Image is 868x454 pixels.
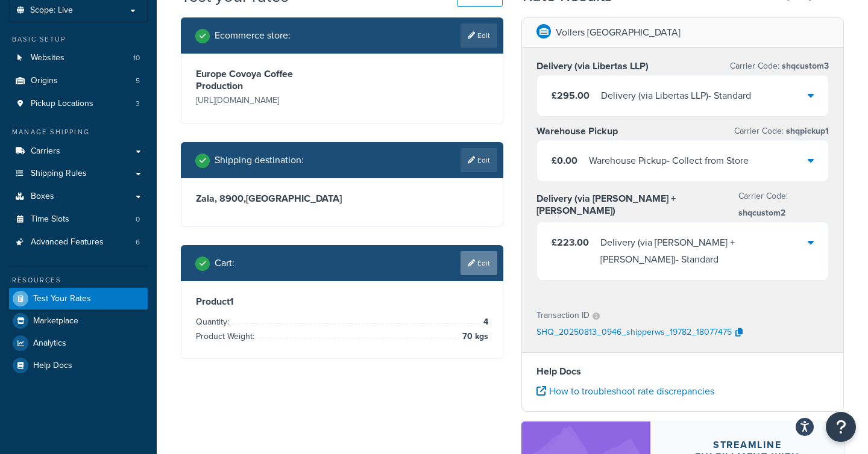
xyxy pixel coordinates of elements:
[33,338,66,349] span: Analytics
[536,324,732,342] p: SHQ_20250813_0946_shipperws_19782_18077475
[196,193,488,205] h3: Zala, 8900 , [GEOGRAPHIC_DATA]
[552,89,590,102] span: £295.00
[215,258,234,269] h2: Cart :
[480,315,488,329] span: 4
[552,154,577,167] span: £0.00
[31,146,60,157] span: Carriers
[536,60,649,72] h3: Delivery (via Libertas LLP)
[9,275,148,285] div: Resources
[461,148,497,172] a: Edit
[9,70,148,92] li: Origins
[215,30,291,41] h2: Ecommerce store :
[31,53,64,63] span: Websites
[136,237,140,247] span: 6
[9,70,148,92] a: Origins5
[196,92,339,109] p: [URL][DOMAIN_NAME]
[9,288,148,309] a: Test Your Rates
[9,208,148,231] a: Time Slots0
[33,316,78,326] span: Marketplace
[9,231,148,253] a: Advanced Features6
[30,5,73,16] span: Scope: Live
[461,23,497,48] a: Edit
[9,231,148,253] li: Advanced Features
[133,53,140,63] span: 10
[779,60,829,72] span: shqcustom3
[589,152,749,169] div: Warehouse Pickup - Collect from Store
[601,87,751,104] div: Delivery (via Libertas LLP) - Standard
[215,155,304,166] h2: Shipping destination :
[556,24,681,41] p: Vollers [GEOGRAPHIC_DATA]
[136,99,140,109] span: 3
[730,58,829,75] p: Carrier Code:
[784,125,829,137] span: shqpickup1
[9,310,148,332] a: Marketplace
[738,188,829,222] p: Carrier Code:
[196,330,257,343] span: Product Weight:
[9,93,148,115] a: Pickup Locations3
[31,214,69,225] span: Time Slots
[196,68,339,92] h3: Europe Covoya Coffee Production
[552,235,589,249] span: £223.00
[459,329,488,344] span: 70 kgs
[136,214,140,225] span: 0
[9,163,148,185] a: Shipping Rules
[461,251,497,275] a: Edit
[734,123,829,140] p: Carrier Code:
[136,76,140,86] span: 5
[33,361,72,371] span: Help Docs
[9,185,148,208] a: Boxes
[31,237,104,247] span: Advanced Features
[196,296,488,308] h3: Product 1
[31,191,54,202] span: Boxes
[9,208,148,231] li: Time Slots
[600,234,808,268] div: Delivery (via [PERSON_NAME] + [PERSON_NAME]) - Standard
[536,125,618,137] h3: Warehouse Pickup
[196,316,232,328] span: Quantity:
[536,364,829,379] h4: Help Docs
[9,93,148,115] li: Pickup Locations
[33,294,91,304] span: Test Your Rates
[826,412,856,442] button: Open Resource Center
[9,34,148,45] div: Basic Setup
[738,207,785,219] span: shqcustom2
[31,99,93,109] span: Pickup Locations
[536,384,714,398] a: How to troubleshoot rate discrepancies
[536,307,590,324] p: Transaction ID
[9,355,148,376] a: Help Docs
[9,47,148,69] a: Websites10
[9,127,148,137] div: Manage Shipping
[9,332,148,354] a: Analytics
[9,47,148,69] li: Websites
[31,169,87,179] span: Shipping Rules
[31,76,58,86] span: Origins
[536,193,738,217] h3: Delivery (via [PERSON_NAME] + [PERSON_NAME])
[9,140,148,163] a: Carriers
